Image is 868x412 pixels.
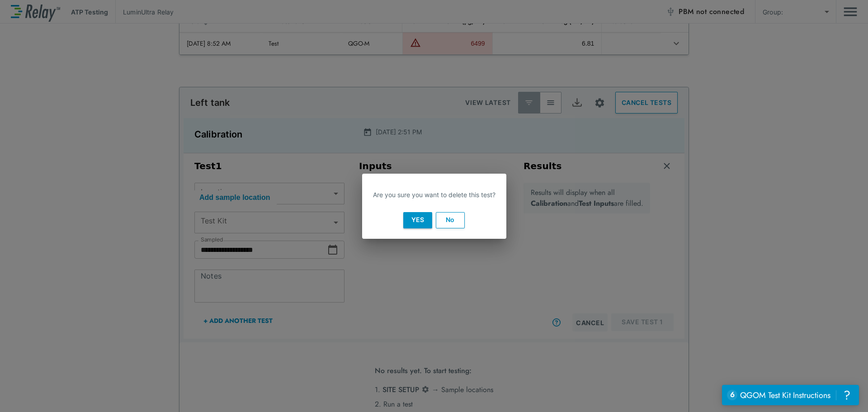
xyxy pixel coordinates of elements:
button: No [436,212,465,228]
iframe: Resource center [722,385,859,405]
button: Yes [403,212,432,228]
p: Are you sure you want to delete this test? [373,190,495,199]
